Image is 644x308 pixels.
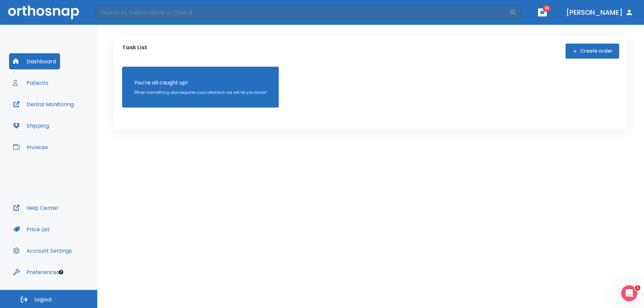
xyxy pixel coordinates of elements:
img: Orthosnap [8,5,79,19]
p: When something else requires your attention we will let you know! [134,89,267,96]
span: 1 [635,285,640,291]
button: Preferences [9,264,63,280]
button: Account Settings [9,243,76,259]
div: Tooltip anchor [58,269,64,275]
button: Patients [9,75,52,91]
span: Logout [34,296,52,303]
p: Task List [122,44,147,59]
button: Dental Monitoring [9,96,78,112]
button: [PERSON_NAME] [563,6,636,18]
p: You’re all caught up! [134,79,267,87]
button: Shipping [9,118,53,134]
span: 19 [543,5,551,12]
iframe: Intercom live chat [621,285,637,301]
button: Price List [9,221,54,237]
button: Invoices [9,139,52,155]
button: Dashboard [9,53,60,69]
input: Search by Patient Name or Case # [96,6,510,19]
button: Help Center [9,200,63,216]
button: Create order [566,44,619,59]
